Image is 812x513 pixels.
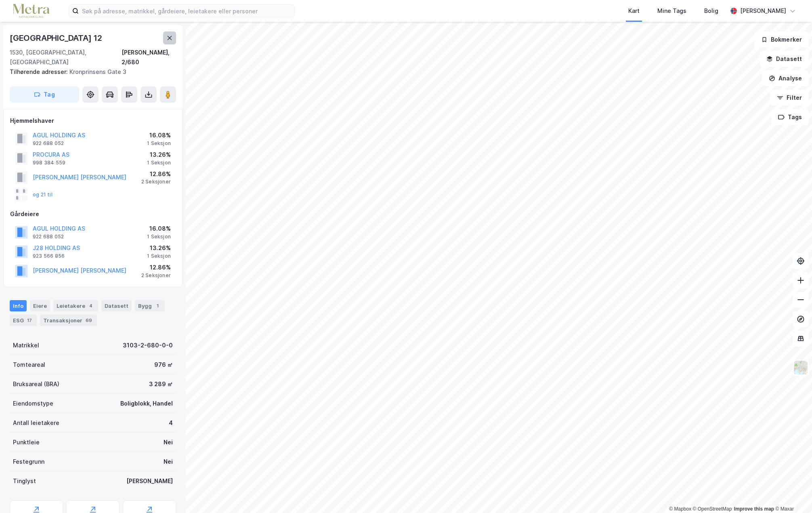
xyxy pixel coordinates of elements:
[87,302,95,310] div: 4
[10,209,176,219] div: Gårdeiere
[164,437,173,447] div: Nei
[770,90,809,106] button: Filter
[40,315,97,326] div: Transaksjoner
[79,5,294,17] input: Søk på adresse, matrikkel, gårdeiere, leietakere eller personer
[10,32,104,44] div: [GEOGRAPHIC_DATA] 12
[740,6,786,16] div: [PERSON_NAME]
[147,243,171,253] div: 13.26%
[771,109,809,125] button: Tags
[693,506,732,512] a: OpenStreetMap
[147,224,171,233] div: 16.08%
[657,6,686,16] div: Mine Tags
[164,457,173,467] div: Nei
[147,253,171,259] div: 1 Seksjon
[10,300,27,311] div: Info
[762,70,809,86] button: Analyse
[10,48,122,67] div: 1530, [GEOGRAPHIC_DATA], [GEOGRAPHIC_DATA]
[10,116,176,126] div: Hjemmelshaver
[628,6,640,16] div: Kart
[101,300,132,311] div: Datasett
[33,160,65,166] div: 998 384 559
[126,476,173,486] div: [PERSON_NAME]
[147,233,171,240] div: 1 Seksjon
[147,140,171,147] div: 1 Seksjon
[772,474,812,513] div: Kontrollprogram for chat
[772,474,812,513] iframe: Chat Widget
[53,300,98,311] div: Leietakere
[13,4,49,18] img: metra-logo.256734c3b2bbffee19d4.png
[13,360,45,370] div: Tomteareal
[734,506,774,512] a: Improve this map
[141,272,171,279] div: 2 Seksjoner
[760,51,809,67] button: Datasett
[135,300,165,311] div: Bygg
[13,341,39,350] div: Matrikkel
[669,506,691,512] a: Mapbox
[33,233,64,240] div: 922 688 052
[154,360,173,370] div: 976 ㎡
[13,437,40,447] div: Punktleie
[147,150,171,160] div: 13.26%
[147,130,171,140] div: 16.08%
[30,300,50,311] div: Eiere
[153,302,162,310] div: 1
[141,263,171,272] div: 12.86%
[84,316,94,324] div: 69
[147,160,171,166] div: 1 Seksjon
[13,457,44,467] div: Festegrunn
[149,379,173,389] div: 3 289 ㎡
[33,140,64,147] div: 922 688 052
[33,253,65,259] div: 923 566 856
[10,68,69,75] span: Tilhørende adresser:
[10,67,170,77] div: Kronprinsens Gate 3
[13,399,53,408] div: Eiendomstype
[122,48,176,67] div: [PERSON_NAME], 2/680
[13,379,59,389] div: Bruksareal (BRA)
[793,360,808,375] img: Z
[13,476,36,486] div: Tinglyst
[25,316,34,324] div: 17
[10,315,37,326] div: ESG
[754,32,809,48] button: Bokmerker
[141,169,171,179] div: 12.86%
[169,418,173,428] div: 4
[123,341,173,350] div: 3103-2-680-0-0
[13,418,59,428] div: Antall leietakere
[10,86,79,103] button: Tag
[120,399,173,408] div: Boligblokk, Handel
[704,6,718,16] div: Bolig
[141,179,171,185] div: 2 Seksjoner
